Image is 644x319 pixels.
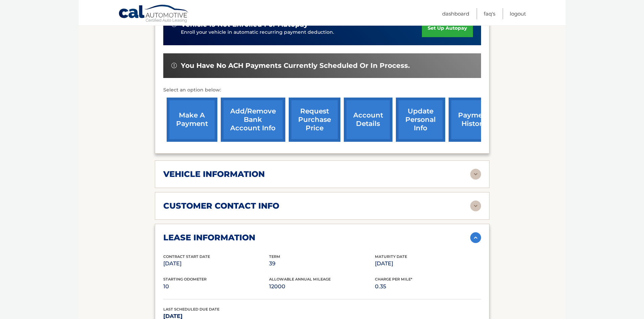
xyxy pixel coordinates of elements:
[396,98,445,142] a: update personal info
[181,61,410,70] span: You have no ACH payments currently scheduled or in process.
[118,4,189,24] a: Cal Automotive
[344,98,392,142] a: account details
[470,232,481,243] img: accordion-active.svg
[269,277,331,282] span: Allowable Annual Mileage
[163,307,219,312] span: Last Scheduled Due Date
[442,8,469,19] a: Dashboard
[163,282,269,291] p: 10
[269,259,375,268] p: 39
[470,169,481,180] img: accordion-rest.svg
[163,259,269,268] p: [DATE]
[510,8,526,19] a: Logout
[269,282,375,291] p: 12000
[171,63,177,68] img: alert-white.svg
[163,201,279,211] h2: customer contact info
[375,259,481,268] p: [DATE]
[163,254,210,259] span: Contract Start Date
[163,277,207,282] span: Starting Odometer
[163,233,255,243] h2: lease information
[449,98,499,142] a: payment history
[484,8,495,19] a: FAQ's
[422,19,473,37] a: set up autopay
[375,282,481,291] p: 0.35
[375,277,412,282] span: Charge Per Mile*
[269,254,280,259] span: Term
[167,98,217,142] a: make a payment
[163,169,265,179] h2: vehicle information
[375,254,407,259] span: Maturity Date
[181,29,422,36] p: Enroll your vehicle in automatic recurring payment deduction.
[289,98,340,142] a: request purchase price
[221,98,285,142] a: Add/Remove bank account info
[163,86,481,94] p: Select an option below:
[470,201,481,211] img: accordion-rest.svg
